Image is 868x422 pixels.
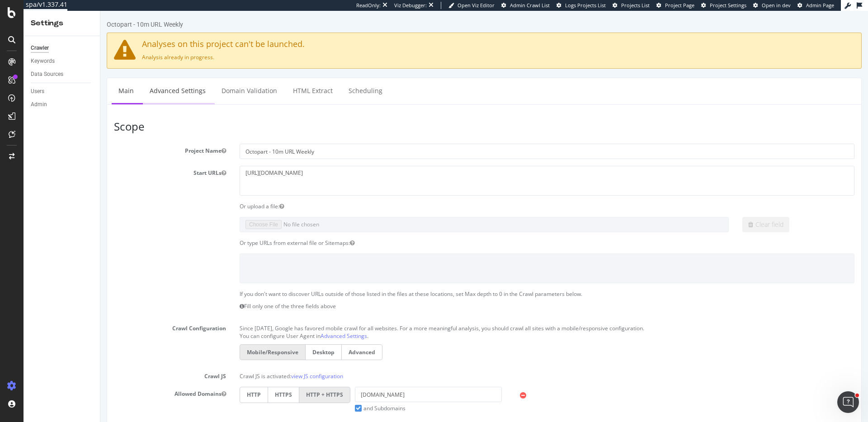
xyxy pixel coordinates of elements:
a: Users [31,87,94,96]
label: Project Name [7,133,132,144]
a: Admin Crawl List [501,2,550,9]
div: ReadOnly: [356,2,381,9]
a: Keywords [31,56,94,66]
span: Open Viz Editor [458,2,495,9]
a: Admin Page [797,2,834,9]
p: Since [DATE], Google has favored mobile crawl for all websites. For a more meaningful analysis, y... [139,310,754,321]
label: Advanced [241,333,282,349]
a: Project Settings [701,2,746,9]
div: Users [31,87,44,96]
span: Admin Page [806,2,834,9]
div: Or upload a file: [132,192,761,199]
h3: Scope [14,110,754,122]
a: view JS configuration [191,361,243,369]
button: Project Name [121,136,126,144]
label: Crawl JS [7,358,132,369]
iframe: Intercom live chat [837,391,859,413]
span: Projects List [621,2,650,9]
label: Desktop [205,333,241,349]
p: If you don't want to discover URLs outside of those listed in the files at these locations, set M... [139,279,754,287]
a: Advanced Settings [42,67,112,92]
label: and Subdomains [255,394,305,401]
div: Octopart - 10m URL Weekly [6,9,83,18]
label: Crawl Configuration [7,310,132,321]
button: Start URLs [121,158,126,166]
a: Admin [31,100,94,109]
div: Admin [31,100,47,109]
label: Allowed Domains [7,376,132,387]
div: Crawler [31,43,49,53]
button: Allowed Domains [121,379,126,387]
a: Open Viz Editor [448,2,495,9]
label: HTTPS [167,376,199,392]
a: Scheduling [241,67,289,92]
div: Or type URLs from external file or Sitemaps: [132,228,761,236]
label: Mobile/Responsive [139,333,205,349]
div: Data Sources [31,70,63,79]
textarea: [URL][DOMAIN_NAME] [139,155,754,184]
span: Logs Projects List [565,2,606,9]
span: Open in dev [762,2,791,9]
p: Analysis already in progress. [14,42,754,50]
a: Domain Validation [114,67,184,92]
a: Projects List [613,2,650,9]
label: HTTP + HTTPS [199,376,250,392]
label: Start URLs [7,155,132,166]
a: Open in dev [753,2,791,9]
a: Advanced Settings [220,321,267,329]
p: Fill only one of the three fields above [139,291,754,299]
a: Data Sources [31,70,94,79]
span: Admin Crawl List [510,2,550,9]
p: Crawl JS is activated: [139,358,754,369]
a: Crawler [31,43,94,53]
a: Main [11,67,40,92]
a: HTML Extract [186,67,239,92]
h4: Analyses on this project can't be launched. [14,29,754,38]
div: Keywords [31,56,55,66]
span: Project Settings [710,2,746,9]
a: Project Page [656,2,694,9]
span: Project Page [665,2,694,9]
label: HTTP [139,376,167,392]
div: Viz Debugger: [394,2,427,9]
a: Logs Projects List [557,2,606,9]
div: Settings [31,18,93,28]
p: You can configure User Agent in . [139,321,754,329]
